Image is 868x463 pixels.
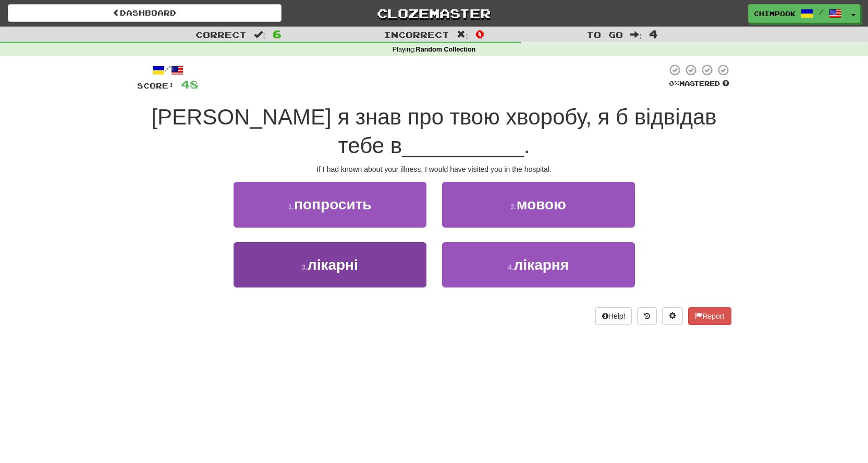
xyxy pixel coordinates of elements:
button: 4.лікарня [442,242,635,287]
button: Round history (alt+y) [637,307,657,325]
strong: Random Collection [416,46,476,53]
span: __________ [402,133,524,158]
span: Correct [195,29,247,40]
div: / [137,64,199,77]
span: : [254,30,265,39]
small: 1 . [288,203,294,211]
button: Help! [595,307,632,325]
span: Score: [137,81,175,90]
small: 4 . [508,263,514,271]
button: Report [688,307,731,325]
span: chimpook [754,9,796,18]
span: To go [586,29,623,40]
span: . [524,133,530,158]
a: Dashboard [8,4,282,22]
small: 3 . [301,263,308,271]
span: Incorrect [384,29,449,40]
a: chimpook / [748,4,847,23]
button: 1.попросить [234,182,426,227]
span: 6 [273,28,282,40]
span: мовою [517,196,566,212]
span: : [457,30,468,39]
span: : [630,30,642,39]
span: лікарні [308,257,358,273]
button: 2.мовою [442,182,635,227]
button: 3.лікарні [234,242,426,287]
span: 4 [649,28,658,40]
span: 0 % [669,79,679,87]
div: If I had known about your illness, I would have visited you in the hospital. [137,164,731,174]
span: попросить [294,196,371,212]
span: / [818,8,824,16]
span: лікарня [514,257,569,273]
span: 0 [475,28,484,40]
div: Mastered [667,79,731,89]
a: Clozemaster [297,4,571,22]
span: [PERSON_NAME] я знав про твою хворобу, я б відвідав тебе в [151,105,716,158]
small: 2 . [510,203,517,211]
span: 48 [181,78,199,91]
